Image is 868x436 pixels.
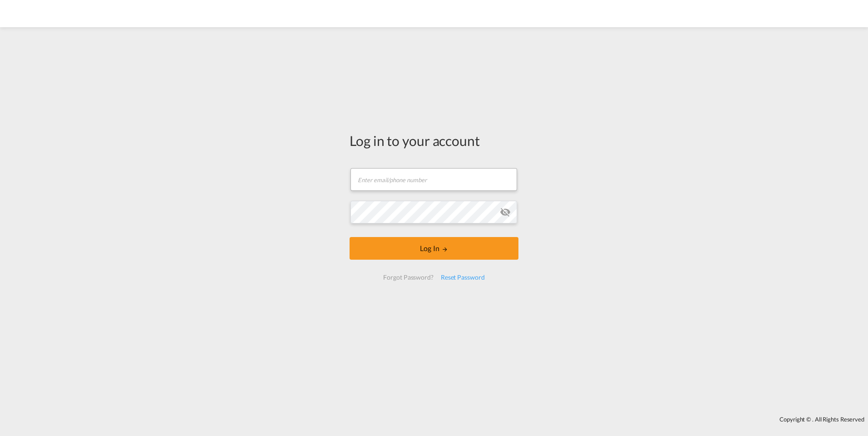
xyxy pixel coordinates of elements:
div: Reset Password [437,269,488,286]
div: Log in to your account [350,131,518,150]
md-icon: icon-eye-off [500,207,511,218]
button: LOGIN [350,237,518,260]
div: Forgot Password? [380,269,437,286]
input: Enter email/phone number [350,168,517,191]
